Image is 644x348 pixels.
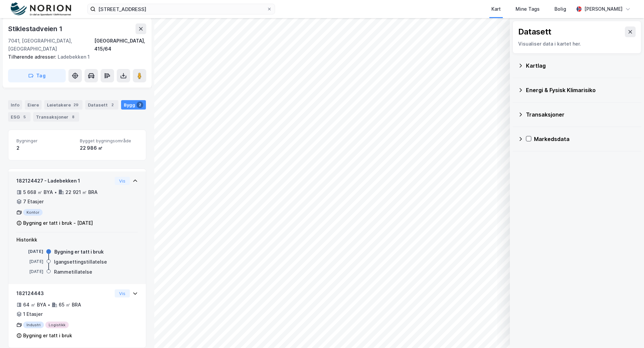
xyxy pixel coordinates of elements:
[518,26,551,37] div: Datasett
[96,4,267,14] input: Søk på adresse, matrikkel, gårdeiere, leietakere eller personer
[8,69,66,82] button: Tag
[534,135,636,143] div: Markedsdata
[109,101,116,108] div: 2
[16,289,112,297] div: 182124443
[16,249,43,255] div: [DATE]
[610,316,644,348] iframe: Chat Widget
[526,62,636,70] div: Kartlag
[115,289,130,297] button: Vis
[21,114,28,120] div: 5
[33,112,79,122] div: Transaksjoner
[11,2,71,16] img: norion-logo.80e7a08dc31c2e691866.png
[25,100,42,110] div: Eiere
[72,101,80,108] div: 29
[526,111,636,119] div: Transaksjoner
[8,53,141,61] div: Ladebekken 1
[16,269,43,275] div: [DATE]
[584,5,623,13] div: [PERSON_NAME]
[80,144,138,152] div: 22 986 ㎡
[16,144,74,152] div: 2
[8,54,58,60] span: Tilhørende adresser:
[518,40,636,48] div: Visualiser data i kartet her.
[554,5,566,13] div: Bolig
[23,188,53,196] div: 5 668 ㎡ BYA
[44,100,83,110] div: Leietakere
[65,188,98,196] div: 22 921 ㎡ BRA
[54,258,107,266] div: Igangsettingstillatelse
[491,5,501,13] div: Kart
[54,190,57,195] div: •
[54,248,104,256] div: Bygning er tatt i bruk
[8,100,22,110] div: Info
[23,310,43,318] div: 1 Etasjer
[8,23,64,34] div: Stiklestadveien 1
[516,5,540,13] div: Mine Tags
[59,301,81,309] div: 65 ㎡ BRA
[23,219,93,227] div: Bygning er tatt i bruk - [DATE]
[526,86,636,94] div: Energi & Fysisk Klimarisiko
[16,236,138,244] div: Historikk
[94,37,146,53] div: [GEOGRAPHIC_DATA], 415/64
[16,177,112,185] div: 182124427 - Ladebekken 1
[23,198,44,206] div: 7 Etasjer
[80,138,138,144] span: Bygget bygningsområde
[23,332,72,340] div: Bygning er tatt i bruk
[137,101,143,108] div: 2
[85,100,118,110] div: Datasett
[54,268,92,276] div: Rammetillatelse
[16,259,43,265] div: [DATE]
[48,302,50,307] div: •
[610,316,644,348] div: Kontrollprogram for chat
[8,37,94,53] div: 7041, [GEOGRAPHIC_DATA], [GEOGRAPHIC_DATA]
[121,100,146,110] div: Bygg
[115,177,130,185] button: Vis
[70,114,76,120] div: 8
[8,112,31,122] div: ESG
[23,301,46,309] div: 64 ㎡ BYA
[16,138,74,144] span: Bygninger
